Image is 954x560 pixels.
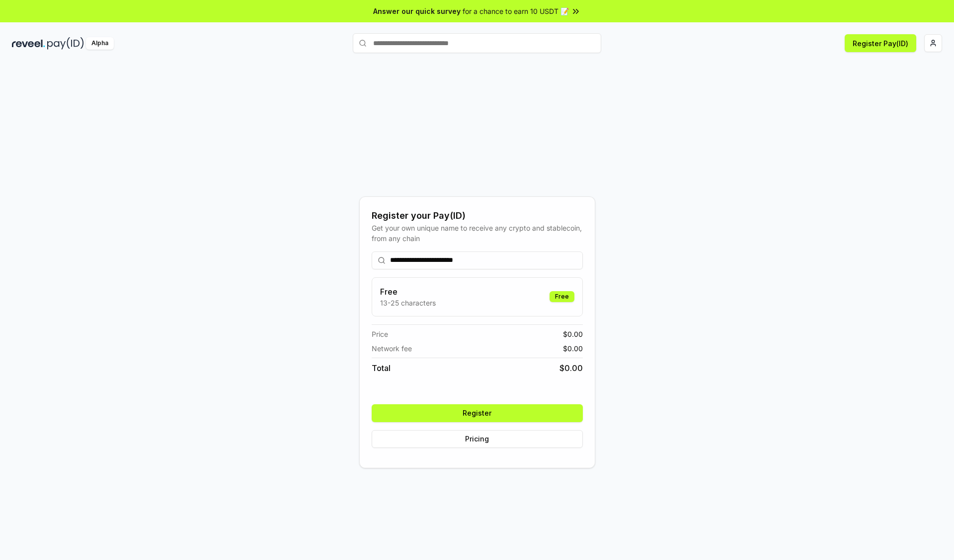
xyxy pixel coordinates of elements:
[372,209,583,223] div: Register your Pay(ID)
[372,362,391,374] span: Total
[372,343,412,354] span: Network fee
[559,362,583,374] span: $ 0.00
[12,37,45,50] img: reveel_dark
[563,329,583,339] span: $ 0.00
[380,298,436,308] p: 13-25 characters
[550,291,574,302] div: Free
[372,329,388,339] span: Price
[373,6,461,16] span: Answer our quick survey
[372,430,583,448] button: Pricing
[86,37,114,50] div: Alpha
[372,223,583,244] div: Get your own unique name to receive any crypto and stablecoin, from any chain
[463,6,569,16] span: for a chance to earn 10 USDT 📝
[380,286,436,298] h3: Free
[47,37,84,50] img: pay_id
[563,343,583,354] span: $ 0.00
[845,34,916,52] button: Register Pay(ID)
[372,404,583,422] button: Register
